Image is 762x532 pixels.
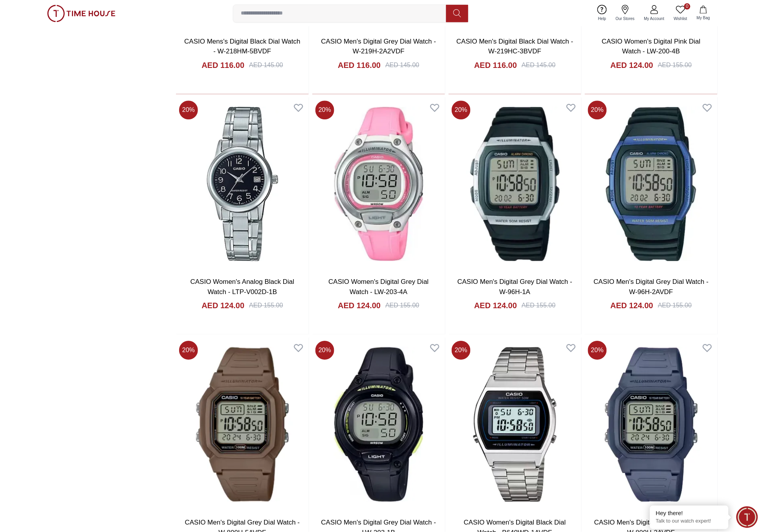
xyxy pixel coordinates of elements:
[694,15,713,21] span: My Bag
[669,3,692,23] a: 0Wishlist
[611,3,639,23] a: Our Stores
[522,60,555,70] div: AED 145.00
[312,338,445,511] img: CASIO Men's Digital Grey Dial Watch - LW-203-1B
[641,16,668,22] span: My Account
[613,16,638,22] span: Our Stores
[610,300,653,311] h4: AED 124.00
[692,4,715,22] button: My Bag
[602,38,700,55] a: CASIO Women's Digital Pink Dial Watch - LW-200-4B
[312,97,445,271] img: CASIO Women's Digital Grey Dial Watch - LW-203-4A
[249,60,283,70] div: AED 145.00
[385,301,419,310] div: AED 155.00
[474,300,517,311] h4: AED 124.00
[449,97,581,271] img: CASIO Men's Digital Grey Dial Watch - W-96H-1A
[201,60,244,71] h4: AED 116.00
[594,278,709,296] a: CASIO Men's Digital Grey Dial Watch - W-96H-2AVDF
[458,278,573,296] a: CASIO Men's Digital Grey Dial Watch - W-96H-1A
[585,97,718,271] img: CASIO Men's Digital Grey Dial Watch - W-96H-2AVDF
[658,60,692,70] div: AED 155.00
[385,60,419,70] div: AED 145.00
[585,338,718,511] img: CASIO Men's Digital Blue Dial Watch - W-800H-2AVDF
[736,506,758,528] div: Chat Widget
[656,518,723,525] p: Talk to our watch expert!
[671,16,691,22] span: Wishlist
[656,510,723,517] div: Hey there!
[658,301,692,310] div: AED 155.00
[474,60,517,71] h4: AED 116.00
[456,38,573,55] a: CASIO Men's Digital Black Dial Watch - W-219HC-3BVDF
[184,38,300,55] a: CASIO Mens's Digital Black Dial Watch - W-218HM-5BVDF
[176,338,309,511] img: CASIO Men's Digital Grey Dial Watch - W-800H-5AVDF
[338,300,381,311] h4: AED 124.00
[449,338,581,511] img: CASIO Women's Digital Black Dial Watch - B640WD-1AVDF
[684,3,691,9] span: 0
[315,101,334,119] span: 20 %
[452,101,471,119] span: 20 %
[179,101,198,119] span: 20 %
[47,5,115,22] img: ...
[452,341,471,360] span: 20 %
[321,38,436,55] a: CASIO Men's Digital Grey Dial Watch - W-219H-2A2VDF
[588,341,607,360] span: 20 %
[190,278,295,296] a: CASIO Women's Analog Black Dial Watch - LTP-V002D-1B
[593,3,611,23] a: Help
[179,341,198,360] span: 20 %
[522,301,555,310] div: AED 155.00
[328,278,429,296] a: CASIO Women's Digital Grey Dial Watch - LW-203-4A
[249,301,283,310] div: AED 155.00
[315,341,334,360] span: 20 %
[595,16,610,22] span: Help
[201,300,244,311] h4: AED 124.00
[338,60,381,71] h4: AED 116.00
[176,97,309,271] img: CASIO Women's Analog Black Dial Watch - LTP-V002D-1B
[610,60,653,71] h4: AED 124.00
[588,101,607,119] span: 20 %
